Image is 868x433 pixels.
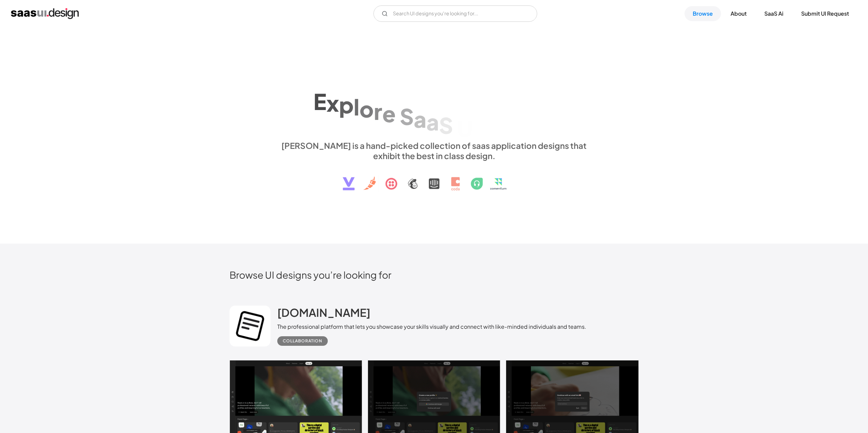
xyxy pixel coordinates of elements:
[400,103,414,129] div: S
[685,6,721,21] a: Browse
[313,88,326,114] div: E
[793,6,857,21] a: Submit UI Request
[354,93,359,120] div: l
[374,98,382,124] div: r
[277,81,591,134] h1: Explore SaaS UI design patterns & interactions.
[414,106,426,132] div: a
[11,8,79,19] a: home
[283,337,322,345] div: Collaboration
[722,6,755,21] a: About
[382,100,396,126] div: e
[277,323,586,331] div: The professional platform that lets you showcase your skills visually and connect with like-minde...
[373,5,537,22] input: Search UI designs you're looking for...
[331,161,538,196] img: text, icon, saas logo
[277,306,370,319] h2: [DOMAIN_NAME]
[359,95,374,122] div: o
[277,140,591,161] div: [PERSON_NAME] is a hand-picked collection of saas application designs that exhibit the best in cl...
[339,91,354,118] div: p
[439,112,453,138] div: S
[457,115,473,141] div: U
[277,306,370,323] a: [DOMAIN_NAME]
[756,6,792,21] a: SaaS Ai
[426,109,439,135] div: a
[373,5,537,22] form: Email Form
[230,269,639,281] h2: Browse UI designs you’re looking for
[326,90,339,116] div: x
